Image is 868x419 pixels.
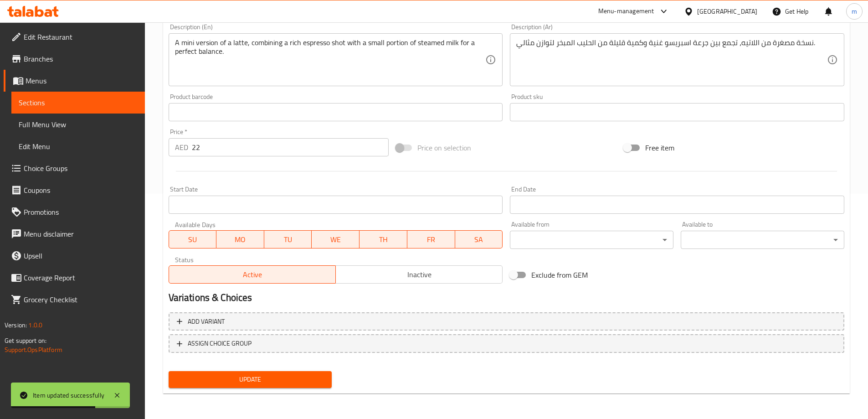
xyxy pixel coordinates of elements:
button: WE [312,230,360,248]
textarea: نسخة مصغرة من اللاتيه، تجمع بين جرعة اسبريسو غنية وكمية قليلة من الحليب المبخر لتوازن مثالي. [516,38,827,82]
span: Branches [24,53,138,64]
div: Menu-management [598,6,654,17]
a: Upsell [4,245,145,267]
a: Coverage Report [4,267,145,289]
button: TU [264,230,312,248]
button: Active [169,265,336,284]
span: MO [220,233,261,246]
span: Free item [645,142,674,153]
span: m [852,6,857,16]
a: Coupons [4,179,145,201]
span: TU [268,233,308,246]
div: ​ [510,231,673,249]
span: Edit Menu [19,141,138,152]
p: AED [175,142,188,153]
button: Add variant [169,312,844,331]
a: Branches [4,48,145,70]
input: Please enter product sku [510,103,844,121]
a: Edit Menu [11,135,145,157]
span: Sections [19,97,138,108]
span: Full Menu View [19,119,138,130]
button: Update [169,371,332,388]
input: Please enter price [192,138,389,156]
a: Grocery Checklist [4,289,145,310]
span: WE [315,233,356,246]
a: Edit Restaurant [4,26,145,48]
span: Promotions [24,207,138,217]
button: SA [455,230,503,248]
button: SU [169,230,217,248]
span: Upsell [24,250,138,261]
span: Active [173,268,332,281]
span: Get support on: [5,335,46,347]
textarea: A mini version of a latte, combining a rich espresso shot with a small portion of steamed milk fo... [175,38,486,82]
button: ASSIGN CHOICE GROUP [169,334,844,353]
span: Update [176,374,325,385]
span: SU [173,233,213,246]
span: Edit Restaurant [24,31,138,42]
span: Coverage Report [24,272,138,283]
span: TH [363,233,404,246]
span: ASSIGN CHOICE GROUP [188,338,252,349]
span: Version: [5,319,27,331]
span: FR [411,233,452,246]
button: TH [360,230,407,248]
span: Price on selection [417,142,471,153]
div: ​ [681,231,844,249]
a: Choice Groups [4,157,145,179]
h2: Variations & Choices [169,291,844,305]
span: Menu disclaimer [24,228,138,239]
a: Sections [11,92,145,114]
a: Menus [4,70,145,92]
span: 1.0.0 [28,319,42,331]
span: Coupons [24,185,138,196]
a: Full Menu View [11,114,145,135]
span: Grocery Checklist [24,294,138,305]
button: Inactive [335,265,503,284]
div: Item updated successfully [33,390,104,400]
a: Promotions [4,201,145,223]
button: FR [407,230,455,248]
button: MO [216,230,264,248]
span: Inactive [339,268,499,281]
span: Choice Groups [24,163,138,174]
a: Menu disclaimer [4,223,145,245]
span: Add variant [188,316,225,327]
input: Please enter product barcode [169,103,503,121]
span: Exclude from GEM [531,269,588,280]
span: Menus [26,75,138,86]
a: Support.OpsPlatform [5,344,62,356]
div: [GEOGRAPHIC_DATA] [697,6,757,16]
span: SA [459,233,499,246]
